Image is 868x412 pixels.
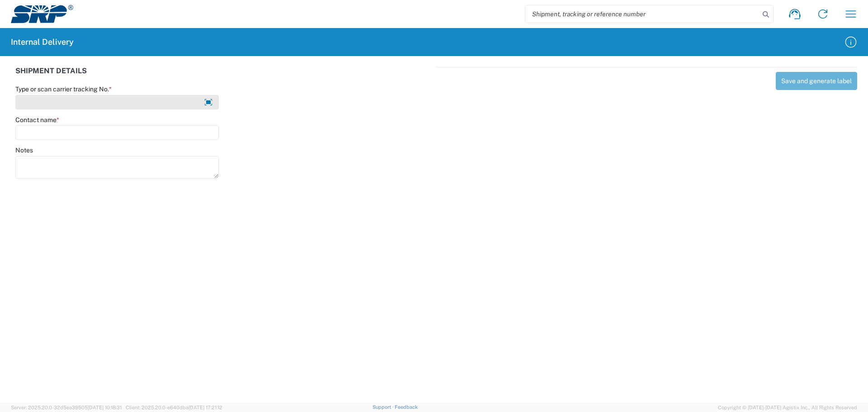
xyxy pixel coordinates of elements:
label: Contact name [15,116,59,124]
a: Support [373,404,395,410]
h2: Internal Delivery [11,37,74,47]
label: Type or scan carrier tracking No. [15,85,112,93]
span: Copyright © [DATE]-[DATE] Agistix Inc., All Rights Reserved [718,403,857,412]
label: Notes [15,146,33,154]
input: Shipment, tracking or reference number [525,5,759,23]
span: Server: 2025.20.0-32d5ea39505 [11,405,122,410]
span: [DATE] 10:18:31 [88,405,122,410]
div: SHIPMENT DETAILS [15,67,432,85]
span: Client: 2025.20.0-e640dba [126,405,222,410]
img: srp [11,5,73,23]
span: [DATE] 17:21:12 [189,405,222,410]
a: Feedback [395,404,418,410]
